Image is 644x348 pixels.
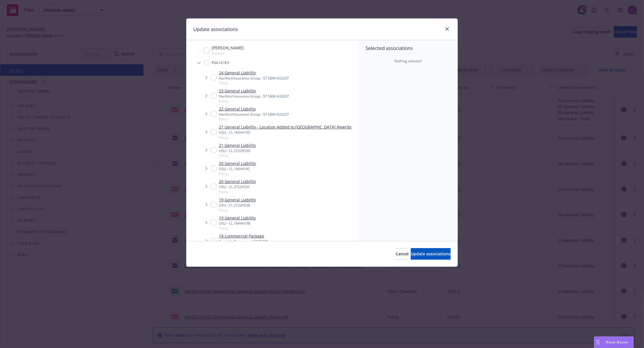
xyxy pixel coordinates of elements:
span: Nova Assist [606,340,629,345]
span: Policy [219,226,256,231]
a: 23 General Liability [219,88,289,94]
span: Policy [219,153,256,158]
a: 21 General Liability [219,142,256,148]
span: Policy [219,208,256,213]
a: 21 General Liability - Location Added to [GEOGRAPHIC_DATA] Rewrite [219,124,351,130]
span: Nothing selected [395,59,422,64]
a: 19 General Liability [219,197,256,203]
div: USLI - CL 1844419D [219,130,351,135]
span: Policy [219,171,256,176]
a: 18 Commercial Package [219,233,268,239]
span: Selected associations [365,45,451,52]
div: USLI - CL 2722953D [219,148,256,153]
div: USLI - CL 1844419C [219,166,256,171]
div: USLI - CL 1844419B [219,221,256,226]
span: Policy [219,135,351,140]
button: Cancel [396,248,408,260]
div: Hartford Insurance Group - 57 SBM AU2L07 [219,94,289,99]
a: 19 General Liability [219,215,256,221]
button: Nova Assist [594,337,634,348]
span: Policy [219,117,289,122]
a: 20 General Liability [219,178,256,184]
div: Hartford Insurance Group - 57 SBM AU2L07 [219,76,289,81]
button: Update associations [411,248,451,260]
a: 22 General Liability [219,106,289,112]
a: close [444,26,451,32]
div: Specialty Programs - SIA75828 [219,239,268,244]
span: Policy [219,99,289,104]
span: Policies [212,61,230,65]
span: Cancel [396,251,408,256]
a: 24 General Liability [219,70,289,76]
span: Policy [219,189,256,194]
div: Drag to move [594,337,602,348]
a: 20 General Liability [219,160,256,166]
span: Update associations [411,251,451,256]
span: Policy [219,81,289,85]
div: USLI - CL 2722953C [219,184,256,189]
h1: Update associations [193,26,238,33]
div: Hartford Insurance Group - 57 SBM AU2L07 [219,112,289,117]
div: USLI - CL 2722953B [219,203,256,208]
span: Account [212,51,244,56]
span: [PERSON_NAME] [212,45,244,51]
